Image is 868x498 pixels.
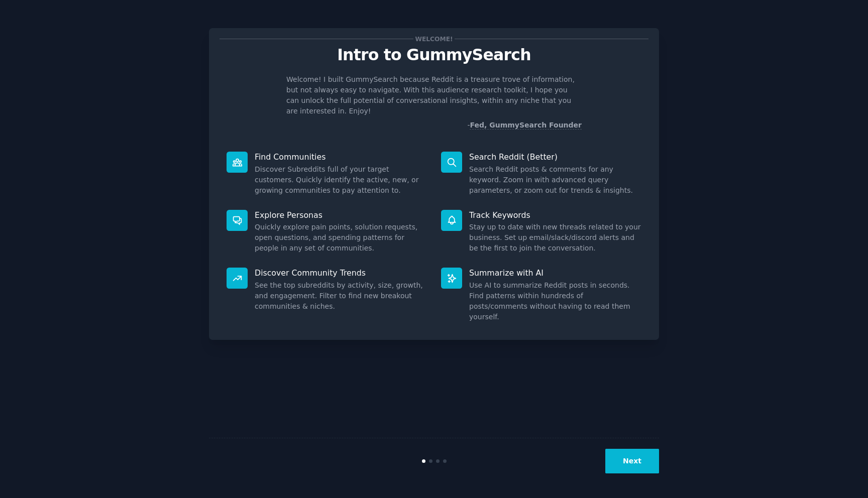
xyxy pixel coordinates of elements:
[469,210,641,220] p: Track Keywords
[469,280,641,322] dd: Use AI to summarize Reddit posts in seconds. Find patterns within hundreds of posts/comments with...
[470,121,582,130] a: Fed, GummySearch Founder
[469,222,641,254] dd: Stay up to date with new threads related to your business. Set up email/slack/discord alerts and ...
[255,152,427,162] p: Find Communities
[469,164,641,196] dd: Search Reddit posts & comments for any keyword. Zoom in with advanced query parameters, or zoom o...
[467,120,582,131] div: -
[255,280,427,312] dd: See the top subreddits by activity, size, growth, and engagement. Filter to find new breakout com...
[255,164,427,196] dd: Discover Subreddits full of your target customers. Quickly identify the active, new, or growing c...
[255,222,427,254] dd: Quickly explore pain points, solution requests, open questions, and spending patterns for people ...
[469,268,641,278] p: Summarize with AI
[255,210,427,220] p: Explore Personas
[220,46,648,64] p: Intro to GummySearch
[286,74,582,116] p: Welcome! I built GummySearch because Reddit is a treasure trove of information, but not always ea...
[605,449,659,473] button: Next
[413,34,455,44] span: Welcome!
[469,152,641,162] p: Search Reddit (Better)
[255,268,427,278] p: Discover Community Trends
